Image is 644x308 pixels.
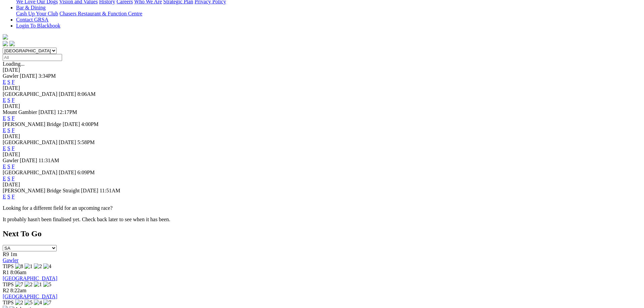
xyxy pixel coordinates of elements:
[3,282,14,287] span: TIPS
[39,158,59,163] span: 11:31AM
[3,121,61,127] span: [PERSON_NAME] Bridge
[3,91,57,97] span: [GEOGRAPHIC_DATA]
[12,176,15,181] a: F
[3,164,6,169] a: E
[3,67,641,73] div: [DATE]
[3,300,14,305] span: TIPS
[3,151,641,158] div: [DATE]
[3,73,18,79] span: Gawler
[59,139,76,145] span: [DATE]
[3,217,170,222] partial: It probably hasn't been finalised yet. Check back later to see when it has been.
[24,282,33,288] img: 2
[3,103,641,109] div: [DATE]
[57,109,77,115] span: 12:17PM
[3,41,8,46] img: facebook.svg
[43,263,51,269] img: 4
[39,73,56,79] span: 3:34PM
[59,170,76,175] span: [DATE]
[3,139,57,145] span: [GEOGRAPHIC_DATA]
[3,294,57,299] a: [GEOGRAPHIC_DATA]
[59,11,142,16] a: Chasers Restaurant & Function Centre
[3,205,641,211] p: Looking for a different field for an upcoming race?
[3,263,14,269] span: TIPS
[10,288,26,293] span: 8:22am
[12,145,15,151] a: F
[3,54,62,61] input: Select date
[3,275,57,281] a: [GEOGRAPHIC_DATA]
[3,115,6,121] a: E
[7,164,10,169] a: S
[12,79,15,85] a: F
[77,170,95,175] span: 6:09PM
[3,194,6,199] a: E
[9,41,15,46] img: twitter.svg
[12,164,15,169] a: F
[34,263,42,269] img: 2
[3,109,37,115] span: Mount Gambier
[10,269,26,275] span: 8:06am
[16,11,58,16] a: Cash Up Your Club
[15,300,23,306] img: 2
[12,115,15,121] a: F
[3,34,8,40] img: logo-grsa-white.png
[20,73,37,79] span: [DATE]
[24,300,33,306] img: 5
[7,194,10,199] a: S
[12,97,15,103] a: F
[3,288,9,293] span: R2
[7,97,10,103] a: S
[77,91,96,97] span: 8:06AM
[7,176,10,181] a: S
[24,263,33,269] img: 1
[43,300,51,306] img: 7
[15,263,23,269] img: 8
[43,282,51,288] img: 5
[3,85,641,91] div: [DATE]
[3,182,641,188] div: [DATE]
[7,115,10,121] a: S
[16,23,60,28] a: Login To Blackbook
[3,188,79,193] span: [PERSON_NAME] Bridge Straight
[77,139,95,145] span: 5:58PM
[10,251,17,257] span: 1m
[15,282,23,288] img: 7
[3,145,6,151] a: E
[3,79,6,85] a: E
[12,194,15,199] a: F
[34,300,42,306] img: 4
[12,127,15,133] a: F
[81,121,99,127] span: 4:00PM
[3,229,641,238] h2: Next To Go
[7,127,10,133] a: S
[3,257,18,263] a: Gawler
[3,158,18,163] span: Gawler
[3,133,641,139] div: [DATE]
[3,97,6,103] a: E
[3,269,9,275] span: R1
[34,282,42,288] img: 1
[3,176,6,181] a: E
[100,188,120,193] span: 11:51AM
[3,61,24,67] span: Loading...
[20,158,37,163] span: [DATE]
[7,79,10,85] a: S
[16,5,46,10] a: Bar & Dining
[59,91,76,97] span: [DATE]
[39,109,56,115] span: [DATE]
[16,17,48,22] a: Contact GRSA
[7,145,10,151] a: S
[16,11,641,17] div: Bar & Dining
[81,188,98,193] span: [DATE]
[3,251,9,257] span: R9
[3,127,6,133] a: E
[63,121,80,127] span: [DATE]
[3,170,57,175] span: [GEOGRAPHIC_DATA]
